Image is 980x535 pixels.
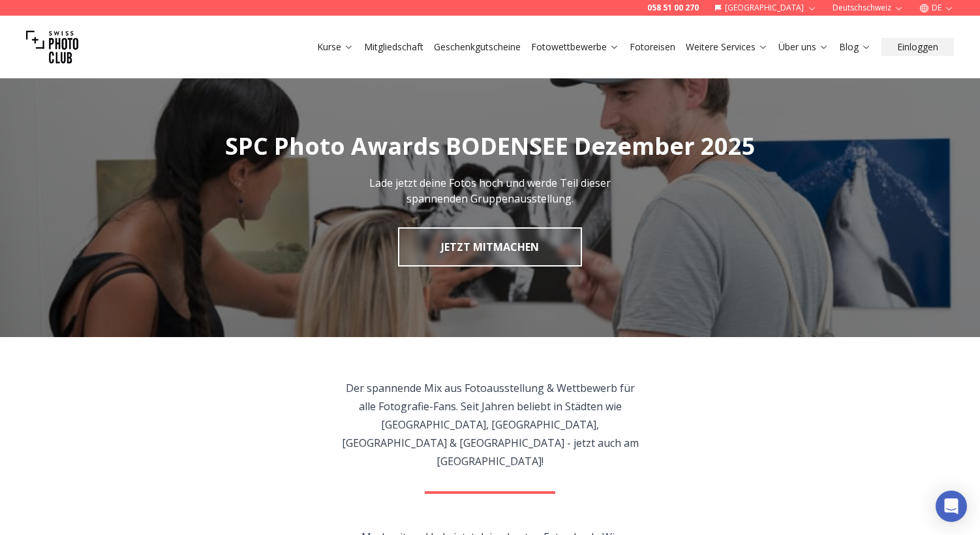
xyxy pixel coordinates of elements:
[434,41,521,54] a: Geschenkgutscheine
[26,21,78,73] img: Swiss photo club
[834,38,876,56] button: Blog
[312,38,359,56] button: Kurse
[647,3,699,13] a: 058 51 00 270
[526,38,624,56] button: Fotowettbewerbe
[681,38,773,56] button: Weitere Services
[881,38,954,56] button: Einloggen
[686,41,768,54] a: Weitere Services
[773,38,834,56] button: Über uns
[936,491,967,522] div: Open Intercom Messenger
[398,227,582,267] a: JETZT MITMACHEN
[630,41,675,54] a: Fotoreisen
[429,38,526,56] button: Geschenkgutscheine
[624,38,681,56] button: Fotoreisen
[531,41,619,54] a: Fotowettbewerbe
[359,38,429,56] button: Mitgliedschaft
[317,41,354,54] a: Kurse
[364,41,423,54] a: Mitgliedschaft
[839,41,871,54] a: Blog
[778,41,829,54] a: Über uns
[341,379,639,470] p: Der spannende Mix aus Fotoausstellung & Wettbewerb für alle Fotografie-Fans. Seit Jahren beliebt ...
[344,175,636,206] p: Lade jetzt deine Fotos hoch und werde Teil dieser spannenden Gruppenausstellung.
